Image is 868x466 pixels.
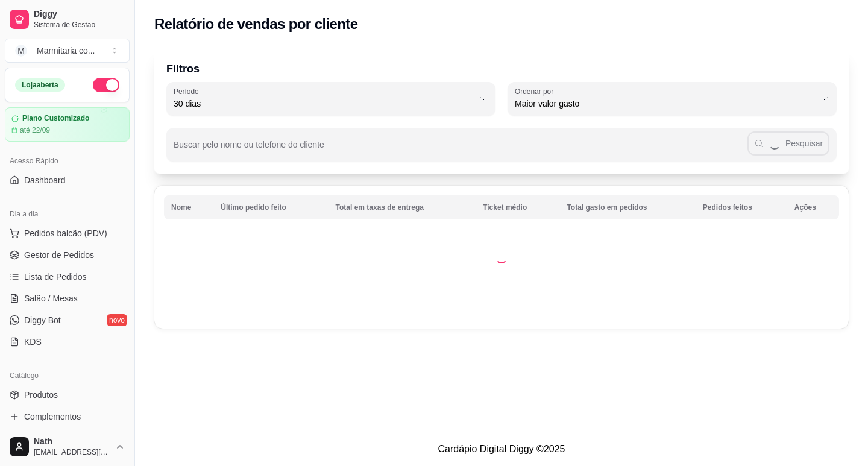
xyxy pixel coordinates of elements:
[24,389,58,401] span: Produtos
[508,82,837,116] button: Ordenar porMaior valor gasto
[5,310,130,330] a: Diggy Botnovo
[5,385,130,405] a: Produtos
[24,271,87,283] span: Lista de Pedidos
[5,267,130,286] a: Lista de Pedidos
[24,336,42,348] span: KDS
[37,45,95,57] div: Marmitaria co ...
[24,249,94,261] span: Gestor de Pedidos
[174,86,203,96] label: Período
[24,292,78,304] span: Salão / Mesas
[22,114,89,123] article: Plano Customizado
[5,107,130,142] a: Plano Customizadoaté 22/09
[24,174,66,186] span: Dashboard
[34,9,125,20] span: Diggy
[34,20,125,30] span: Sistema de Gestão
[5,432,130,461] button: Nath[EMAIL_ADDRESS][DOMAIN_NAME]
[5,5,130,34] a: DiggySistema de Gestão
[174,98,474,110] span: 30 dias
[166,60,837,77] p: Filtros
[24,314,61,326] span: Diggy Bot
[34,436,110,447] span: Nath
[515,86,558,96] label: Ordenar por
[135,432,868,466] footer: Cardápio Digital Diggy © 2025
[15,78,65,92] div: Loja aberta
[20,125,50,135] article: até 22/09
[5,39,130,63] button: Select a team
[154,14,358,34] h2: Relatório de vendas por cliente
[34,447,110,457] span: [EMAIL_ADDRESS][DOMAIN_NAME]
[5,407,130,426] a: Complementos
[174,143,747,156] input: Buscar pelo nome ou telefone do cliente
[5,224,130,243] button: Pedidos balcão (PDV)
[24,411,81,423] span: Complementos
[15,45,27,57] span: M
[5,204,130,224] div: Dia a dia
[515,98,815,110] span: Maior valor gasto
[5,366,130,385] div: Catálogo
[495,251,508,263] div: Loading
[166,82,495,116] button: Período30 dias
[5,245,130,265] a: Gestor de Pedidos
[5,171,130,190] a: Dashboard
[24,227,107,239] span: Pedidos balcão (PDV)
[5,151,130,171] div: Acesso Rápido
[5,289,130,308] a: Salão / Mesas
[93,78,119,92] button: Alterar Status
[5,332,130,351] a: KDS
